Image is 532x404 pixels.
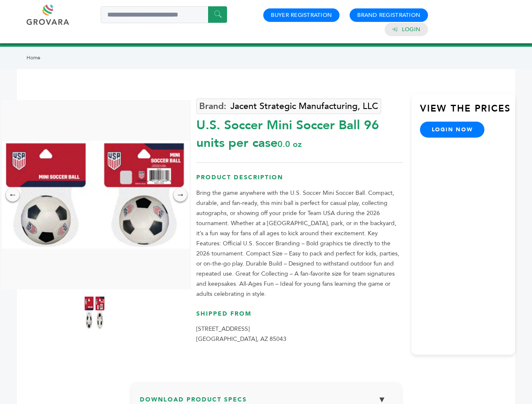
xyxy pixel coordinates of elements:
[271,11,332,19] a: Buyer Registration
[27,54,40,61] a: Home
[84,296,105,330] img: U.S. Soccer Mini Soccer Ball 96 units per case 0.0 oz
[196,324,403,344] p: [STREET_ADDRESS] [GEOGRAPHIC_DATA], AZ 85043
[196,98,381,114] a: Jacent Strategic Manufacturing, LLC
[196,310,403,324] h3: Shipped From
[420,102,515,122] h3: View the Prices
[196,173,403,188] h3: Product Description
[357,11,420,19] a: Brand Registration
[196,188,403,299] p: Bring the game anywhere with the U.S. Soccer Mini Soccer Ball. Compact, durable, and fan-ready, t...
[6,188,19,202] div: ←
[174,188,187,202] div: →
[278,138,302,150] span: 0.0 oz
[101,6,227,23] input: Search a product or brand...
[420,122,485,138] a: login now
[402,26,420,33] a: Login
[196,112,403,152] div: U.S. Soccer Mini Soccer Ball 96 units per case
